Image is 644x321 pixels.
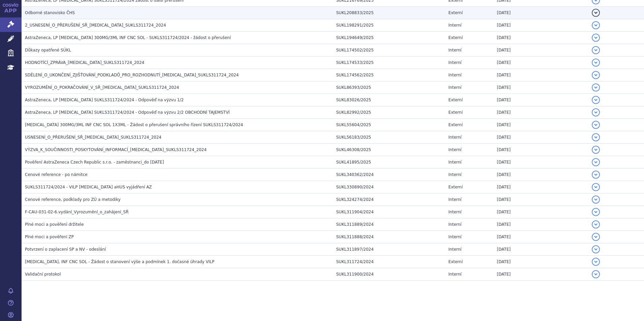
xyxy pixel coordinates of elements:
td: SUKL174502/2025 [333,44,445,57]
span: ULTOMIRIS 300MG/3ML INF CNC SOL 1X3ML - Žádost o přerušení správního řízení SUKLS311724/2024 [25,122,243,127]
span: F-CAU-031-02-6.vydání_Vyrozumění_o_zahájení_SŘ [25,210,129,214]
span: Interní [448,222,461,227]
span: Důkazy opatřené SÚKL [25,48,71,52]
span: Interní [448,235,461,239]
span: Interní [448,23,461,28]
button: detail [592,183,600,191]
span: Interní [448,85,461,90]
span: Externí [448,185,462,189]
span: Interní [448,172,461,177]
td: SUKL41895/2025 [333,156,445,169]
button: detail [592,245,600,253]
td: SUKL194649/2025 [333,32,445,44]
td: [DATE] [493,119,588,131]
button: detail [592,46,600,54]
button: detail [592,195,600,204]
span: Plné moci a pověření držitele [25,222,84,227]
td: [DATE] [493,156,588,169]
span: Externí [448,98,462,102]
td: SUKL174562/2025 [333,69,445,81]
td: SUKL56183/2025 [333,131,445,144]
button: detail [592,71,600,79]
span: Interní [448,48,461,52]
td: SUKL311888/2024 [333,231,445,243]
td: [DATE] [493,268,588,281]
td: [DATE] [493,44,588,57]
span: Cenové reference, podklady pro ZÚ a metodiky [25,197,121,202]
td: SUKL174533/2025 [333,57,445,69]
span: HODNOTÍCÍ_ZPRÁVA_ULTOMIRIS_SUKLS311724_2024 [25,60,144,65]
button: detail [592,34,600,42]
span: ULTOMIRIS, INF CNC SOL - Žádost o stanovení výše a podmínek 1. dočasné úhrady VILP [25,259,214,264]
span: Plné moci a pověření ZP [25,235,74,239]
td: [DATE] [493,7,588,19]
span: AstraZeneca, LP ULTOMIRIS 300MG/3ML INF CNC SOL - SUKLS311724/2024 - žádost o přerušení [25,35,231,40]
td: SUKL82992/2025 [333,106,445,119]
span: Interní [448,210,461,214]
td: SUKL330890/2024 [333,181,445,193]
td: [DATE] [493,81,588,94]
span: Externí [448,10,462,15]
td: [DATE] [493,131,588,144]
button: detail [592,96,600,104]
button: detail [592,121,600,129]
button: detail [592,158,600,166]
button: detail [592,208,600,216]
td: SUKL83026/2025 [333,94,445,106]
button: detail [592,9,600,17]
td: SUKL311897/2024 [333,243,445,256]
span: Interní [448,160,461,165]
td: SUKL46308/2025 [333,144,445,156]
td: [DATE] [493,57,588,69]
span: Potvrzení o zaplacení SP a NV - odeslání [25,247,106,252]
td: SUKL311900/2024 [333,268,445,281]
span: Cenové reference - po námitce [25,172,88,177]
button: detail [592,83,600,92]
button: detail [592,108,600,116]
span: Odborné stanovisko ČHS [25,10,75,15]
button: detail [592,21,600,29]
span: Interní [448,247,461,252]
span: 2_USNESENÍ_O_PŘERUŠENÍ_SŘ_ULTOMIRIS_SUKLS311724_2024 [25,23,166,28]
td: SUKL208833/2025 [333,7,445,19]
span: VYROZUMĚNÍ_O_POKRAČOVÁNÍ_V_SŘ_ULTOMIRIS_SUKLS311724_2024 [25,85,179,90]
span: Externí [448,110,462,115]
span: Interní [448,73,461,77]
td: [DATE] [493,19,588,32]
td: [DATE] [493,218,588,231]
td: SUKL55604/2025 [333,119,445,131]
td: [DATE] [493,106,588,119]
td: SUKL311904/2024 [333,206,445,218]
button: detail [592,220,600,228]
span: Validační protokol [25,272,61,277]
td: [DATE] [493,94,588,106]
span: Externí [448,35,462,40]
span: Interní [448,197,461,202]
td: [DATE] [493,181,588,193]
span: Interní [448,135,461,140]
td: SUKL311889/2024 [333,218,445,231]
td: [DATE] [493,69,588,81]
td: [DATE] [493,231,588,243]
button: detail [592,258,600,266]
button: detail [592,233,600,241]
button: detail [592,146,600,154]
td: SUKL311724/2024 [333,256,445,268]
span: SDĚLENÍ_O_UKONČENÍ_ZJIŠŤOVÁNÍ_PODKLADŮ_PRO_ROZHODNUTÍ_ULTOMIRIS_SUKLS311724_2024 [25,73,239,77]
span: Externí [448,122,462,127]
td: [DATE] [493,193,588,206]
td: [DATE] [493,169,588,181]
td: SUKL86393/2025 [333,81,445,94]
span: Pověření AstraZeneca Czech Republic s.r.o. - zaměstnanci_do 31.12.2025 [25,160,164,165]
button: detail [592,59,600,67]
button: detail [592,270,600,278]
span: USNESENÍ_O_PŘERUŠENÍ_SŘ_ULTOMIRIS_SUKLS311724_2024 [25,135,161,140]
span: VÝZVA_K_SOUČINNOSTI_POSKYTOVÁNÍ_INFORMACÍ_ULTOMIRIS_SUKLS311724_2024 [25,147,206,152]
span: Externí [448,259,462,264]
span: AstraZeneca, LP Ultomiris SUKLS311724/2024 - Odpověď na výzvu 1/2 [25,98,184,102]
td: [DATE] [493,256,588,268]
td: [DATE] [493,144,588,156]
span: SUKLS311724/2024 - VILP Ultomiris aHUS vyjádření AZ [25,185,152,189]
td: [DATE] [493,206,588,218]
span: Interní [448,60,461,65]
